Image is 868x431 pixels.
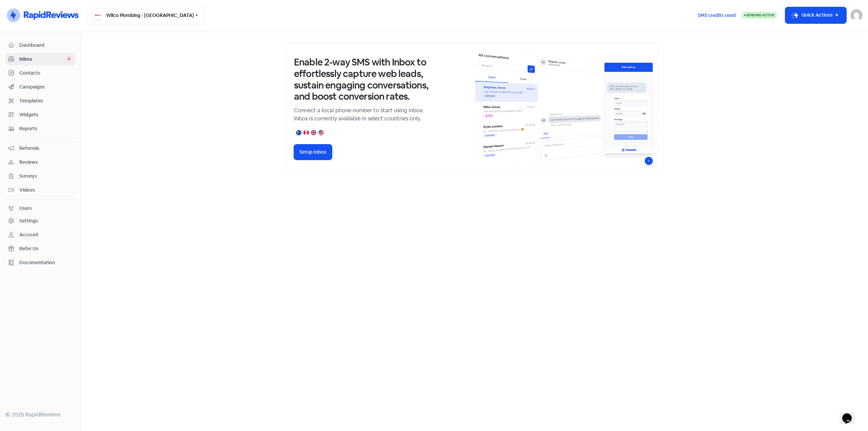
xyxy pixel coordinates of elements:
img: User [850,9,863,21]
span: Surveys [19,173,73,180]
span: Refer Us [19,245,73,252]
img: united-states.png [318,130,324,135]
a: Referrals [5,142,76,155]
a: Inbox 0 [5,53,76,65]
a: Widgets [5,109,76,121]
span: Campaigns [19,83,73,91]
a: Templates [5,95,76,107]
button: Quick Actions [785,7,846,23]
a: Account [5,229,76,241]
a: Videos [5,184,76,196]
a: SMS credits used [692,11,742,18]
span: Templates [19,97,73,104]
span: Documentation [19,259,73,266]
div: Users [19,205,32,212]
button: Setup Inbox [294,144,332,160]
a: Documentation [5,256,76,269]
a: Campaigns [5,81,76,93]
a: Settings [5,215,76,227]
span: Videos [19,187,73,194]
div: Account [19,231,39,238]
div: Settings [19,217,38,224]
span: Reports [19,125,73,132]
span: Referrals [19,145,73,152]
span: Widgets [19,111,73,118]
a: Sending Active [742,11,777,19]
span: Reviews [19,159,73,166]
a: Refer Us [5,242,76,255]
p: Connect a local phone number to start using inbox. Inbox is currently available in select countri... [294,106,430,123]
a: Users [5,202,76,215]
span: Dashboard [19,42,73,49]
a: Contacts [5,67,76,79]
a: Surveys [5,170,76,182]
img: united-kingdom.png [311,130,316,135]
span: 0 [65,56,73,62]
iframe: chat widget [840,404,861,424]
span: Sending Active [746,13,774,17]
img: canada.png [303,130,309,135]
span: Inbox [19,56,65,63]
button: Wilco Plumbing - [GEOGRAPHIC_DATA] [87,6,205,24]
a: Dashboard [5,39,76,52]
span: SMS credits used [698,12,736,19]
a: Reports [5,122,76,135]
h3: Enable 2-way SMS with Inbox to effortlessly capture web leads, sustain engaging conversations, an... [294,57,430,102]
div: © 2025 RapidReviews [5,411,76,419]
img: australia.png [296,130,301,135]
span: Contacts [19,70,73,77]
img: inbox-default-image-2.png [475,49,655,168]
a: Reviews [5,156,76,169]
